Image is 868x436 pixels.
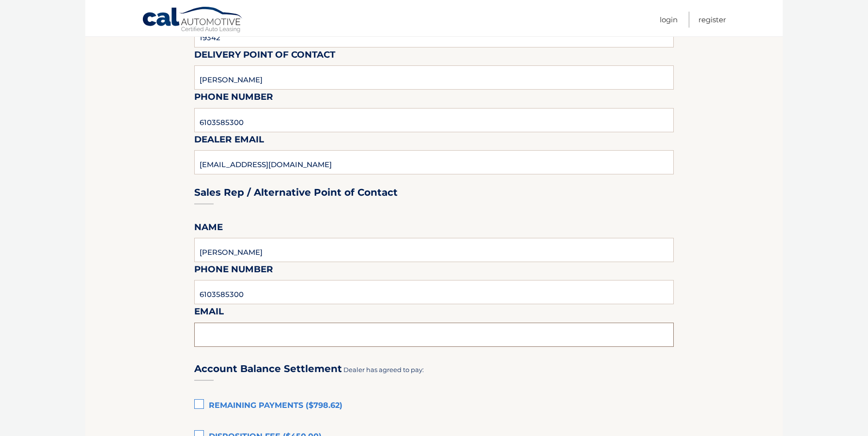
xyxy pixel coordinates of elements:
label: Name [194,220,223,238]
label: Dealer Email [194,132,264,150]
h3: Account Balance Settlement [194,363,342,375]
label: Phone Number [194,262,273,280]
label: Email [194,304,224,322]
label: Phone Number [194,90,273,108]
a: Register [698,12,726,28]
a: Cal Automotive [142,6,244,34]
label: Remaining Payments ($798.62) [194,396,674,416]
label: Delivery Point of Contact [194,47,335,65]
a: Login [660,12,678,28]
h3: Sales Rep / Alternative Point of Contact [194,187,398,199]
span: Dealer has agreed to pay: [343,366,424,374]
